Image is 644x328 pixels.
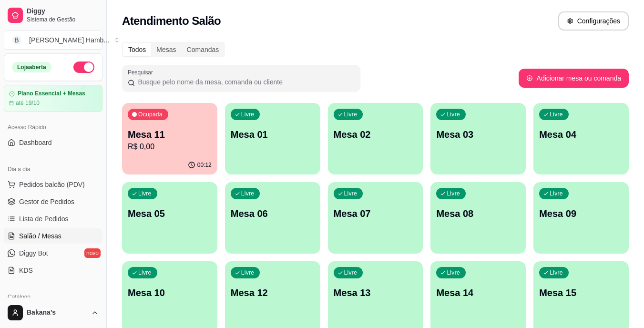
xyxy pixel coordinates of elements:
p: Mesa 04 [539,128,623,141]
button: LivreMesa 01 [225,103,320,174]
button: LivreMesa 02 [328,103,423,174]
p: Livre [241,269,255,277]
p: Livre [138,269,152,277]
button: Select a team [4,31,102,50]
p: Mesa 07 [334,207,418,220]
p: Mesa 08 [436,207,520,220]
p: Livre [447,190,460,197]
a: Salão / Mesas [4,228,102,244]
a: DiggySistema de Gestão [4,4,102,27]
a: Dashboard [4,135,102,150]
p: Mesa 02 [334,128,418,141]
p: Livre [241,111,255,118]
span: Gestor de Pedidos [19,197,74,206]
p: Mesa 12 [231,286,315,299]
div: Loja aberta [12,62,51,72]
p: Livre [344,190,358,197]
button: Alterar Status [73,61,94,73]
label: Pesquisar [128,68,156,76]
p: Mesa 13 [334,286,418,299]
p: Mesa 01 [231,128,315,141]
p: Livre [550,190,563,197]
button: LivreMesa 06 [225,182,320,254]
article: Plano Essencial + Mesas [18,90,85,97]
p: Mesa 05 [128,207,212,220]
p: R$ 0,00 [128,141,212,153]
button: LivreMesa 09 [533,182,629,254]
a: KDS [4,263,102,278]
p: Livre [550,111,563,118]
span: Dashboard [19,138,52,147]
div: Acesso Rápido [4,120,102,135]
div: Catálogo [4,289,102,305]
p: Livre [344,269,358,277]
p: Mesa 10 [128,286,212,299]
p: Livre [241,190,255,197]
span: Diggy [27,7,99,16]
button: LivreMesa 05 [122,182,217,254]
button: Adicionar mesa ou comanda [519,69,629,88]
button: LivreMesa 07 [328,182,423,254]
button: LivreMesa 04 [533,103,629,174]
p: Livre [138,190,152,197]
button: LivreMesa 03 [430,103,526,174]
div: Dia a dia [4,162,102,177]
p: 00:12 [197,161,212,169]
span: Pedidos balcão (PDV) [19,180,85,189]
p: Mesa 06 [231,207,315,220]
h2: Atendimento Salão [122,13,221,29]
p: Livre [344,111,358,118]
div: Comandas [182,43,225,56]
a: Diggy Botnovo [4,246,102,261]
p: Livre [550,269,563,277]
span: KDS [19,266,33,275]
a: Gestor de Pedidos [4,194,102,209]
span: Sistema de Gestão [27,16,99,23]
input: Pesquisar [135,77,355,87]
a: Plano Essencial + Mesasaté 19/10 [4,85,102,112]
p: Livre [447,269,460,277]
p: Mesa 11 [128,128,212,141]
p: Mesa 09 [539,207,623,220]
span: Lista de Pedidos [19,214,69,224]
p: Livre [447,111,460,118]
span: Bakana’s [27,308,87,317]
div: Todos [123,43,151,56]
p: Mesa 03 [436,128,520,141]
p: Mesa 14 [436,286,520,299]
button: Pedidos balcão (PDV) [4,177,102,192]
div: Mesas [151,43,181,56]
span: Salão / Mesas [19,231,61,241]
span: B [12,35,21,45]
button: LivreMesa 08 [430,182,526,254]
button: Bakana’s [4,301,102,324]
span: Diggy Bot [19,248,48,258]
div: [PERSON_NAME] Hamb ... [29,35,109,45]
button: OcupadaMesa 11R$ 0,0000:12 [122,103,217,174]
button: Configurações [558,11,629,31]
p: Ocupada [138,111,163,118]
p: Mesa 15 [539,286,623,299]
a: Lista de Pedidos [4,211,102,226]
article: até 19/10 [16,99,40,107]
